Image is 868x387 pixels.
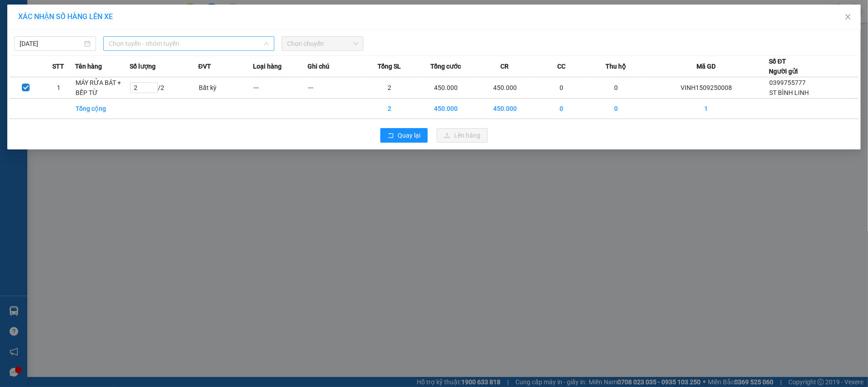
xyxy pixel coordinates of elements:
td: 0 [535,77,589,99]
span: XÁC NHẬN SỐ HÀNG LÊN XE [18,12,113,21]
span: close [844,13,852,20]
span: Thu hộ [606,61,626,71]
span: CC [557,61,565,71]
li: Hotline: 02386655777, 02462925925, 0944789456 [85,34,380,45]
button: Close [835,5,861,30]
td: --- [308,77,362,99]
button: rollbackQuay lại [380,128,428,143]
span: Chọn chuyến [287,37,358,50]
td: 1 [42,77,75,99]
span: Ghi chú [308,61,329,71]
td: 0 [589,77,644,99]
div: Số ĐT Người gửi [769,56,798,76]
span: down [264,41,269,46]
span: 0399755777 [769,79,806,86]
span: Chọn tuyến - nhóm tuyến [109,37,269,50]
td: 450.000 [475,77,535,99]
td: 2 [362,77,417,99]
td: Tổng cộng [75,99,130,119]
td: VINH1509250008 [643,77,769,99]
td: 2 [362,99,417,119]
span: Quay lại [398,130,420,140]
td: 0 [589,99,644,119]
b: GỬI : VP Vinh [11,66,86,81]
td: 450.000 [475,99,535,119]
span: rollback [388,132,394,139]
span: Tên hàng [75,61,102,71]
button: uploadLên hàng [437,128,488,143]
input: 15/09/2025 [20,39,82,49]
span: ST BÌNH LINH [769,89,809,96]
td: 450.000 [417,99,476,119]
img: logo.jpg [11,11,57,57]
td: MÁY RỬA BÁT + BẾP TỪ [75,77,130,99]
td: 0 [535,99,589,119]
td: 1 [643,99,769,119]
span: Mã GD [696,61,716,71]
td: 450.000 [417,77,476,99]
span: Tổng cước [430,61,461,71]
span: Tổng SL [378,61,401,71]
li: [PERSON_NAME], [PERSON_NAME] [85,22,380,34]
span: CR [500,61,509,71]
span: STT [52,61,64,71]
